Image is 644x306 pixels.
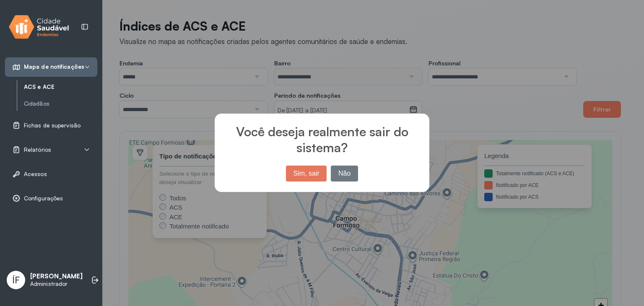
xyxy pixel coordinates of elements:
a: Cidadãos [24,100,97,107]
span: Fichas de supervisão [24,122,80,129]
p: [PERSON_NAME] [30,272,83,280]
button: Não [331,166,358,182]
h2: Você deseja realmente sair do sistema? [215,114,429,155]
span: ÍF [12,275,20,285]
img: logo.svg [9,13,69,41]
span: Mapa de notificações [24,63,84,70]
a: ACS e ACE [24,83,97,91]
p: Administrador [30,280,83,288]
span: Relatórios [24,146,51,153]
span: Configurações [24,195,63,202]
span: Acessos [24,171,47,178]
button: Sim, sair [286,166,327,182]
